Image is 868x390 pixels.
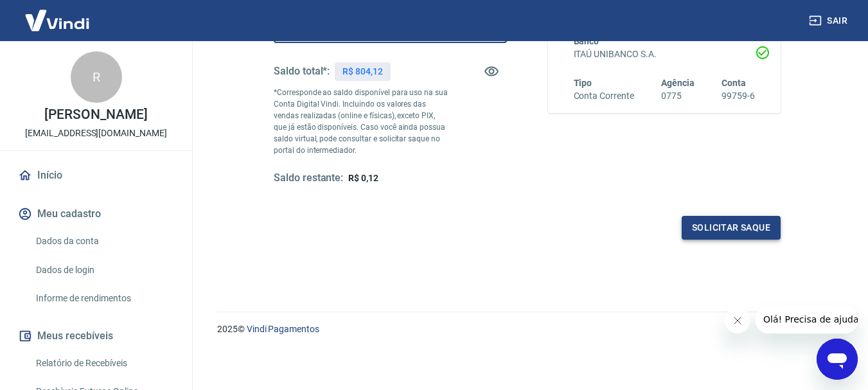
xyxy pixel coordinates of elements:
iframe: Fechar mensagem [725,308,750,333]
p: 2025 © [217,323,837,336]
a: Relatório de Recebíveis [31,350,177,377]
p: [PERSON_NAME] [44,108,147,121]
h6: ITAÚ UNIBANCO S.A. [574,48,756,61]
button: Sair [806,9,853,33]
p: [EMAIL_ADDRESS][DOMAIN_NAME] [25,127,167,140]
h6: Conta Corrente [574,89,634,103]
iframe: Botão para abrir a janela de mensagens [817,339,858,380]
button: Meus recebíveis [15,322,177,350]
a: Dados de login [31,257,177,283]
h6: 0775 [661,89,695,103]
p: R$ 804,12 [342,65,383,78]
div: R [71,51,122,103]
span: Agência [661,78,695,88]
h5: Saldo restante: [274,172,343,185]
a: Informe de rendimentos [31,285,177,312]
iframe: Mensagem da empresa [756,305,858,333]
h6: 99759-6 [722,89,755,103]
button: Solicitar saque [682,216,781,240]
span: Banco [574,36,599,46]
img: Vindi [15,1,99,40]
h5: Saldo total*: [274,65,330,78]
span: R$ 0,12 [348,173,378,183]
a: Vindi Pagamentos [247,324,319,334]
button: Meu cadastro [15,200,177,228]
span: Tipo [574,78,592,88]
span: Conta [722,78,746,88]
span: Olá! Precisa de ajuda? [8,9,108,19]
a: Início [15,161,177,190]
p: *Corresponde ao saldo disponível para uso na sua Conta Digital Vindi. Incluindo os valores das ve... [274,87,448,156]
a: Dados da conta [31,228,177,254]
